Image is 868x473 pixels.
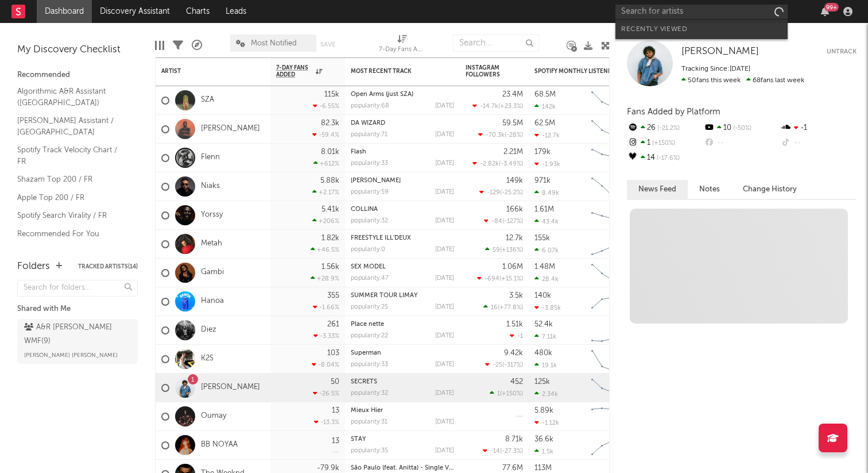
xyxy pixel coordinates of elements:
a: [PERSON_NAME] [201,383,260,393]
div: ( ) [479,189,523,196]
svg: Chart title [586,86,638,115]
div: popularity: 33 [351,160,388,167]
div: ( ) [472,102,523,110]
div: 52.4k [534,321,553,328]
div: [DATE] [435,160,454,167]
a: São Paulo (feat. Anitta) - Single Version [351,465,467,471]
div: 2.21M [503,148,523,156]
div: [DATE] [435,218,454,224]
div: ( ) [485,246,523,253]
div: A&R [PERSON_NAME] WMF ( 9 ) [24,321,128,348]
div: 1.61M [534,206,554,213]
span: -28 % [506,132,521,139]
div: 7-Day Fans Added (7-Day Fans Added) [379,43,425,57]
span: -317 % [504,362,521,368]
a: Metah [201,239,222,249]
a: SUMMER TOUR LIMAY [351,293,417,299]
input: Search... [453,34,539,52]
span: [PERSON_NAME] [681,47,759,56]
div: FREESTYLE ILL'DEUX [351,235,454,241]
div: São Paulo (feat. Anitta) - Single Version [351,465,454,471]
span: 68 fans last week [681,77,804,84]
div: [DATE] [435,419,454,425]
a: FREESTYLE ILL'DEUX [351,235,411,241]
div: ( ) [484,217,523,225]
div: 5.88k [320,177,339,184]
span: +77.8 % [499,305,521,311]
div: 10 [703,121,780,136]
div: A&R Pipeline [192,29,202,62]
div: -- [780,136,857,151]
div: Artist [161,68,247,75]
span: -2.82k [480,161,499,167]
div: 480k [534,349,552,357]
a: [PERSON_NAME] [681,46,759,57]
div: Open Arms (just SZA) [351,91,454,98]
div: -26.5 % [313,390,339,397]
div: Flash [351,149,454,155]
div: 166k [506,206,523,213]
div: SUMMER TOUR LIMAY [351,293,454,299]
div: -13.3 % [314,418,339,426]
a: A&R [PERSON_NAME] WMF(9)[PERSON_NAME] [PERSON_NAME] [17,319,138,364]
span: -3.49 % [501,161,521,167]
a: Mieux Hier [351,407,383,414]
div: -1 [780,121,857,136]
span: -1 [517,333,523,340]
a: Oumay [201,412,226,421]
div: -8.04 % [312,361,339,368]
div: 103 [327,349,339,357]
div: [DATE] [435,448,454,454]
div: Place nette [351,321,454,328]
div: popularity: 47 [351,275,389,282]
input: Search for folders... [17,280,138,297]
a: Recommended For You [17,228,126,240]
div: 149k [506,177,523,184]
svg: Chart title [586,316,638,345]
div: 13 [332,437,339,445]
div: +2.17 % [312,189,339,196]
div: 355 [327,292,339,299]
div: ( ) [478,131,523,139]
div: Recently Viewed [621,22,782,36]
div: 23.4M [502,91,523,98]
div: STAY [351,436,454,443]
a: Apple Top 200 / FR [17,191,126,204]
span: -694 [485,276,499,282]
div: 12.7k [506,234,523,242]
div: -1.93k [534,160,560,168]
div: 7-Day Fans Added (7-Day Fans Added) [379,29,425,62]
a: SZA [201,95,214,105]
a: SECRETS [351,379,377,385]
div: 82.3k [321,120,339,127]
div: ( ) [485,361,523,368]
span: -14 [490,448,500,455]
div: popularity: 0 [351,247,385,253]
a: Diez [201,325,216,335]
div: Most Recent Track [351,68,437,75]
div: 5.89k [534,407,553,414]
div: +206 % [312,217,339,225]
div: popularity: 35 [351,448,388,454]
div: 113M [534,464,552,472]
div: 1.5k [534,448,553,455]
div: 5.41k [321,206,339,213]
div: -3.33 % [313,332,339,340]
svg: Chart title [586,402,638,431]
div: 19.1k [534,362,557,369]
div: -1.12k [534,419,559,426]
div: ( ) [483,303,523,311]
div: 13 [332,407,339,414]
div: popularity: 32 [351,218,388,224]
span: 1 [497,391,500,397]
div: Edit Columns [155,29,164,62]
div: 2.34k [534,390,558,398]
span: +23.3 % [500,103,521,110]
div: ( ) [472,160,523,167]
svg: Chart title [586,431,638,460]
div: 8.49k [534,189,559,197]
a: COLLINA [351,206,378,213]
svg: Chart title [586,115,638,144]
div: 115k [324,91,339,98]
a: STAY [351,436,366,443]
